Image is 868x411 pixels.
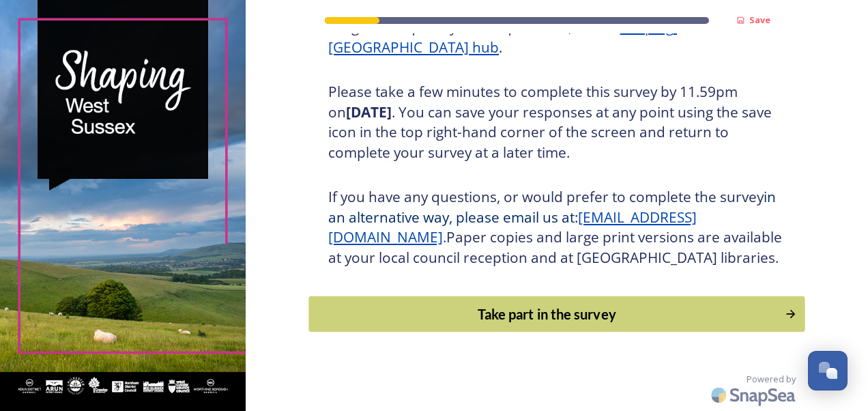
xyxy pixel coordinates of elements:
[328,187,785,268] h3: If you have any questions, or would prefer to complete the survey Paper copies and large print ve...
[707,379,802,411] img: SnapSea Logo
[328,187,779,227] span: in an alternative way, please email us at:
[328,82,785,162] h3: Please take a few minutes to complete this survey by 11.59pm on . You can save your responses at ...
[328,17,677,57] a: Shaping [GEOGRAPHIC_DATA] hub
[443,227,446,246] span: .
[808,351,848,391] button: Open Chat
[747,373,796,386] span: Powered by
[328,208,697,247] a: [EMAIL_ADDRESS][DOMAIN_NAME]
[316,304,777,324] div: Take part in the survey
[346,102,392,122] strong: [DATE]
[749,14,770,26] strong: Save
[308,296,805,332] button: Continue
